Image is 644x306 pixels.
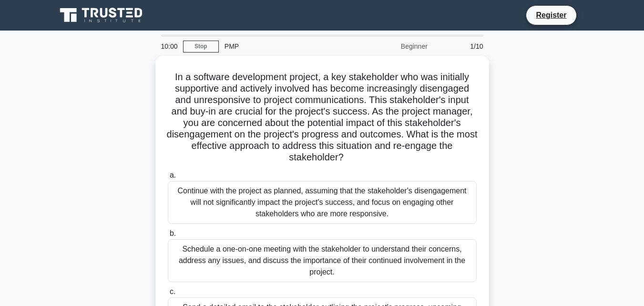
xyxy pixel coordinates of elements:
[530,9,572,21] a: Register
[219,37,350,56] div: PMP
[170,171,176,179] span: a.
[167,71,478,164] h5: In a software development project, a key stakeholder who was initially supportive and actively in...
[433,37,489,56] div: 1/10
[170,229,176,237] span: b.
[155,37,183,56] div: 10:00
[350,37,433,56] div: Beginner
[168,239,477,282] div: Schedule a one-on-one meeting with the stakeholder to understand their concerns, address any issu...
[183,41,219,53] a: Stop
[168,181,477,224] div: Continue with the project as planned, assuming that the stakeholder's disengagement will not sign...
[170,287,175,295] span: c.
